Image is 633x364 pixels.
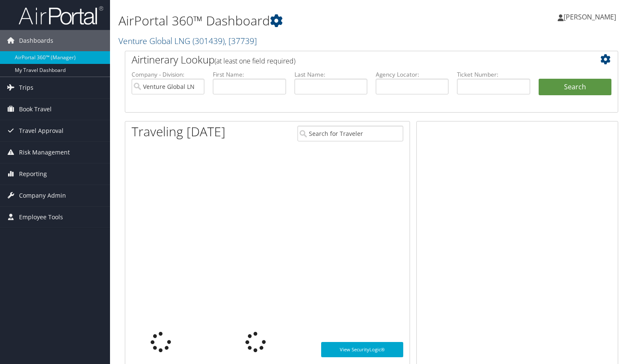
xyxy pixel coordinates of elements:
span: Risk Management [19,142,70,163]
span: Dashboards [19,30,53,51]
a: Venture Global LNG [118,35,257,47]
h2: Airtinerary Lookup [132,52,570,67]
span: [PERSON_NAME] [564,12,616,22]
a: View SecurityLogic® [321,342,403,357]
label: Ticket Number: [457,70,530,79]
h1: AirPortal 360™ Dashboard [118,12,456,30]
input: Search for Traveler [297,126,403,141]
span: Reporting [19,163,47,185]
label: Agency Locator: [376,70,449,79]
span: (at least one field required) [215,56,295,66]
span: , [ 37739 ] [225,35,257,47]
span: Travel Approval [19,120,63,141]
span: Trips [19,77,33,98]
img: airportal-logo.png [19,6,103,25]
button: Search [539,79,611,96]
label: Last Name: [294,70,367,79]
span: Employee Tools [19,207,63,228]
a: [PERSON_NAME] [558,4,625,30]
span: ( 301439 ) [193,35,225,47]
label: First Name: [213,70,286,79]
span: Book Travel [19,99,52,120]
label: Company - Division: [132,70,204,79]
span: Company Admin [19,185,66,206]
h1: Traveling [DATE] [132,123,226,141]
